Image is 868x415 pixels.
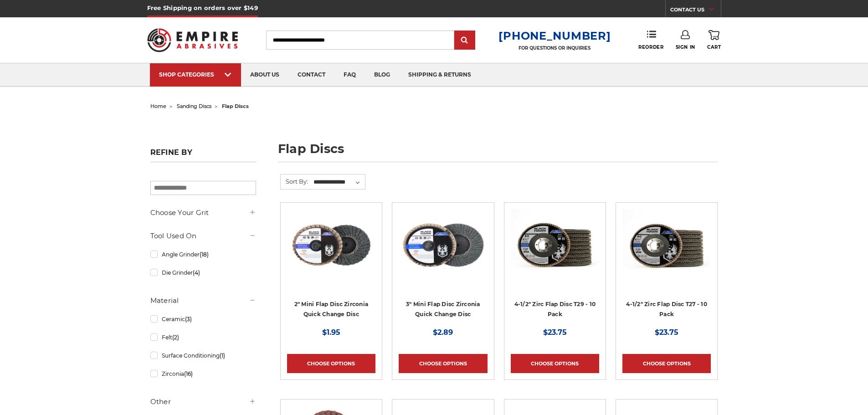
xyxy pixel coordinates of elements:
[543,328,567,337] span: $23.75
[399,63,480,87] a: shipping & returns
[433,328,453,337] span: $2.89
[150,348,256,364] a: Surface Conditioning
[147,22,238,58] img: Empire Abrasives
[622,354,711,373] a: Choose Options
[150,311,256,327] a: Ceramic
[287,209,375,282] img: Black Hawk Abrasives 2-inch Zirconia Flap Disc with 60 Grit Zirconia for Smooth Finishing
[511,209,599,326] a: 4.5" Black Hawk Zirconia Flap Disc 10 Pack
[159,71,232,78] div: SHOP CATEGORIES
[334,63,365,87] a: faq
[707,30,721,50] a: Cart
[150,295,256,306] h5: Material
[399,354,487,373] a: Choose Options
[511,354,599,373] a: Choose Options
[498,29,611,42] a: [PHONE_NUMBER]
[150,207,256,218] h5: Choose Your Grit
[150,148,256,162] h5: Refine by
[220,352,225,359] span: (1)
[655,328,678,337] span: $23.75
[222,103,249,109] span: flap discs
[498,45,611,51] p: FOR QUESTIONS OR INQUIRIES
[287,209,375,326] a: Black Hawk Abrasives 2-inch Zirconia Flap Disc with 60 Grit Zirconia for Smooth Finishing
[177,103,211,109] a: sanding discs
[150,366,256,382] a: Zirconia
[638,30,663,50] a: Reorder
[670,5,721,17] a: CONTACT US
[638,44,663,50] span: Reorder
[622,209,711,326] a: Black Hawk 4-1/2" x 7/8" Flap Disc Type 27 - 10 Pack
[150,265,256,281] a: Die Grinder
[185,316,192,323] span: (3)
[172,334,179,341] span: (2)
[150,246,256,262] a: Angle Grinder
[456,31,474,50] input: Submit
[676,44,695,50] span: Sign In
[622,209,711,282] img: Black Hawk 4-1/2" x 7/8" Flap Disc Type 27 - 10 Pack
[150,396,256,407] h5: Other
[281,174,308,188] label: Sort By:
[150,103,166,109] a: home
[200,251,209,258] span: (18)
[511,209,599,282] img: 4.5" Black Hawk Zirconia Flap Disc 10 Pack
[150,231,256,241] h5: Tool Used On
[287,354,375,373] a: Choose Options
[278,143,718,162] h1: flap discs
[150,329,256,345] a: Felt
[707,44,721,50] span: Cart
[241,63,288,87] a: about us
[288,63,334,87] a: contact
[399,209,487,282] img: BHA 3" Quick Change 60 Grit Flap Disc for Fine Grinding and Finishing
[322,328,340,337] span: $1.95
[365,63,399,87] a: blog
[312,175,365,189] select: Sort By:
[399,209,487,326] a: BHA 3" Quick Change 60 Grit Flap Disc for Fine Grinding and Finishing
[193,269,200,276] span: (4)
[184,370,193,377] span: (16)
